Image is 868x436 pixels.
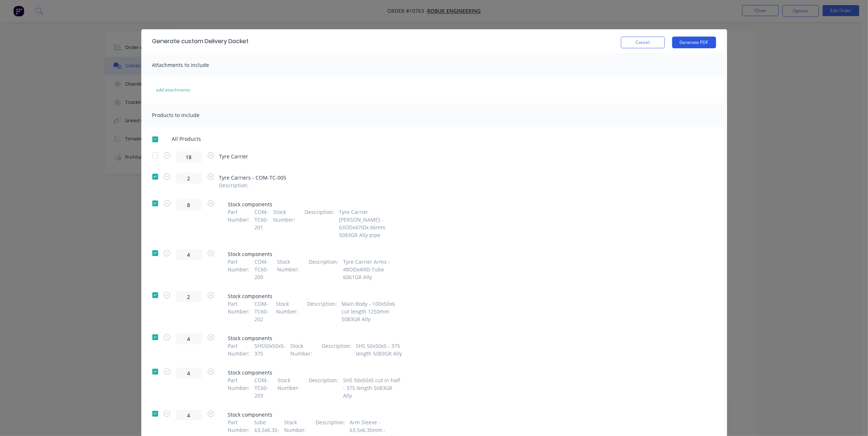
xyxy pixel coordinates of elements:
[149,84,198,96] button: add attachments
[228,411,402,418] span: Stock components
[228,208,250,239] span: Part Number :
[343,258,402,281] span: Tyre Carrier Arms - 48ODx40ID Tube 6061GR Ally
[228,292,402,300] span: Stock components
[152,61,209,68] span: Attachments to include
[219,153,249,160] span: Tyre Carrier
[152,37,249,46] div: Generate custom Delivery Docket
[254,300,271,323] span: COM-TC60-202
[305,208,334,239] span: Description :
[273,208,295,239] span: Stock Number :
[228,250,402,258] span: Stock components
[228,300,250,323] span: Part Number :
[621,37,665,48] button: Cancel
[672,37,716,48] button: Generate PDF
[290,342,312,357] span: Stock Number :
[152,112,200,119] span: Products to include
[277,258,299,281] span: Stock Number :
[356,342,402,357] span: SHS 50x50x5 - 375 length 5083GR Ally
[276,300,298,323] span: Stock Number :
[219,174,287,181] span: Tyre Carriers - COM-TC-005
[228,369,402,376] span: Stock components
[254,342,286,357] span: SHS50x50x5-375
[172,135,206,143] span: All Products
[228,258,250,281] span: Part Number :
[228,342,250,357] span: Part Number :
[254,208,268,239] span: COM-TC60-201
[307,300,337,323] span: Description :
[309,376,339,399] span: Description :
[219,181,249,189] span: Description :
[322,342,351,357] span: Description :
[254,258,272,281] span: COM-TC60-200
[228,200,402,208] span: Stock components
[228,376,250,399] span: Part Number :
[339,208,402,239] span: Tyre Carrier [PERSON_NAME] - 63ODx47IDx 66mm 5083GR Ally pipe
[309,258,338,281] span: Description :
[254,376,273,399] span: COM-TC60-203
[277,376,299,399] span: Stock Number :
[343,376,402,399] span: SHS 50x50x5 cut in half - 375 length 5083GR Ally
[228,334,402,342] span: Stock components
[342,300,402,323] span: Main Body - 100x50x6 cut length 1250mm 5083GR Ally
